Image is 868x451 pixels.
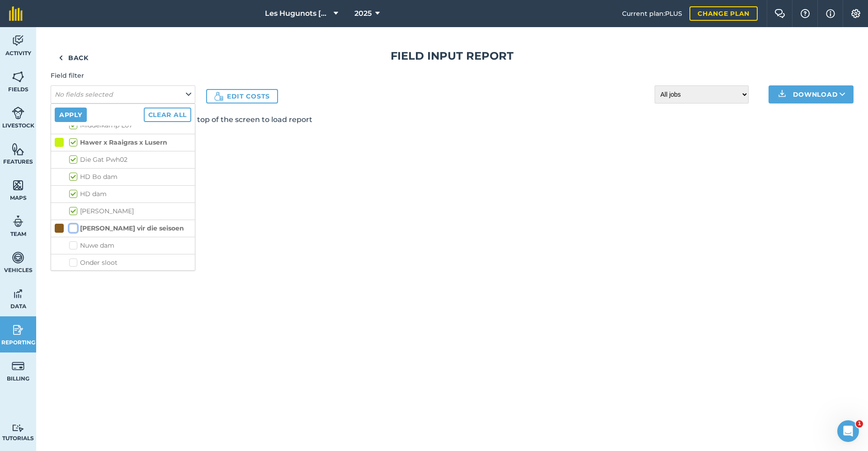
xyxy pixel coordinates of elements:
[800,9,811,18] img: A question mark icon
[144,108,191,122] button: Clear all
[265,8,330,19] span: Les Hugunots [GEOGRAPHIC_DATA]
[55,90,113,99] em: No fields selected
[12,424,24,432] img: svg+xml;base64,PD94bWwgdmVyc2lvbj0iMS4wIiBlbmNvZGluZz0idXRmLTgiPz4KPCEtLSBHZW5lcmF0b3I6IEFkb2JlIE...
[69,172,191,182] label: HD Bo dam
[12,34,24,47] img: svg+xml;base64,PD94bWwgdmVyc2lvbj0iMS4wIiBlbmNvZGluZz0idXRmLTgiPz4KPCEtLSBHZW5lcmF0b3I6IEFkb2JlIE...
[51,70,195,80] h4: Field filter
[69,121,191,130] label: Middelkamp L07
[51,49,854,63] h1: Field Input Report
[777,89,788,100] img: Download icon
[80,224,184,232] strong: [PERSON_NAME] vir die seisoen
[69,207,191,216] label: [PERSON_NAME]
[12,251,24,264] img: svg+xml;base64,PD94bWwgdmVyc2lvbj0iMS4wIiBlbmNvZGluZz0idXRmLTgiPz4KPCEtLSBHZW5lcmF0b3I6IEFkb2JlIE...
[51,85,195,103] button: No fields selected
[622,9,682,19] span: Current plan : PLUS
[80,138,167,146] strong: Hawer x Raaigras x Lusern
[12,142,24,156] img: svg+xml;base64,PHN2ZyB4bWxucz0iaHR0cDovL3d3dy53My5vcmcvMjAwMC9zdmciIHdpZHRoPSI1NiIgaGVpZ2h0PSI2MC...
[69,241,191,250] label: Nuwe dam
[12,215,24,228] img: svg+xml;base64,PD94bWwgdmVyc2lvbj0iMS4wIiBlbmNvZGluZz0idXRmLTgiPz4KPCEtLSBHZW5lcmF0b3I6IEFkb2JlIE...
[69,189,191,199] label: HD dam
[69,155,191,164] label: Die Gat Pwh02
[769,85,854,103] button: Download
[206,89,278,103] a: Edit costs
[826,8,835,19] img: svg+xml;base64,PHN2ZyB4bWxucz0iaHR0cDovL3d3dy53My5vcmcvMjAwMC9zdmciIHdpZHRoPSIxNyIgaGVpZ2h0PSIxNy...
[12,179,24,192] img: svg+xml;base64,PHN2ZyB4bWxucz0iaHR0cDovL3d3dy53My5vcmcvMjAwMC9zdmciIHdpZHRoPSI1NiIgaGVpZ2h0PSI2MC...
[69,258,191,268] label: Onder sloot
[856,420,863,428] span: 1
[51,49,97,67] a: Back
[12,287,24,301] img: svg+xml;base64,PD94bWwgdmVyc2lvbj0iMS4wIiBlbmNvZGluZz0idXRmLTgiPz4KPCEtLSBHZW5lcmF0b3I6IEFkb2JlIE...
[59,52,63,63] img: svg+xml;base64,PHN2ZyB4bWxucz0iaHR0cDovL3d3dy53My5vcmcvMjAwMC9zdmciIHdpZHRoPSI5IiBoZWlnaHQ9IjI0Ii...
[9,6,23,21] img: fieldmargin Logo
[12,106,24,120] img: svg+xml;base64,PD94bWwgdmVyc2lvbj0iMS4wIiBlbmNvZGluZz0idXRmLTgiPz4KPCEtLSBHZW5lcmF0b3I6IEFkb2JlIE...
[850,9,861,18] img: A cog icon
[837,420,859,442] iframe: Intercom live chat
[55,108,87,122] button: Apply
[12,359,24,373] img: svg+xml;base64,PD94bWwgdmVyc2lvbj0iMS4wIiBlbmNvZGluZz0idXRmLTgiPz4KPCEtLSBHZW5lcmF0b3I6IEFkb2JlIE...
[12,70,24,84] img: svg+xml;base64,PHN2ZyB4bWxucz0iaHR0cDovL3d3dy53My5vcmcvMjAwMC9zdmciIHdpZHRoPSI1NiIgaGVpZ2h0PSI2MC...
[689,6,758,21] a: Change plan
[12,323,24,337] img: svg+xml;base64,PD94bWwgdmVyc2lvbj0iMS4wIiBlbmNvZGluZz0idXRmLTgiPz4KPCEtLSBHZW5lcmF0b3I6IEFkb2JlIE...
[774,9,785,18] img: Two speech bubbles overlapping with the left bubble in the forefront
[354,8,372,19] span: 2025
[51,114,854,125] p: Select fields using the dropdown at the top of the screen to load report
[214,92,223,101] img: Icon showing a money bag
